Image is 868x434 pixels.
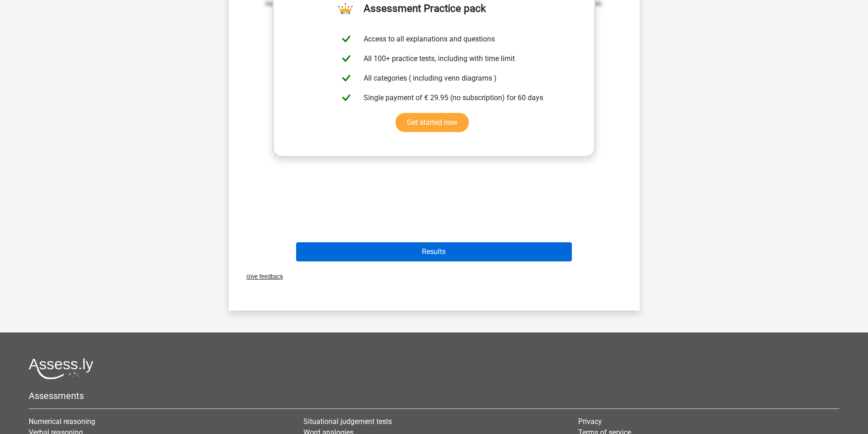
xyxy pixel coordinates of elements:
a: Privacy [578,417,602,426]
h5: Assessments [29,390,839,401]
button: Results [296,242,572,261]
a: Numerical reasoning [29,417,95,426]
a: Situational judgement tests [303,417,392,426]
img: Assessly logo [29,358,93,379]
span: Give feedback [239,273,283,280]
a: Get started now [395,113,469,132]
